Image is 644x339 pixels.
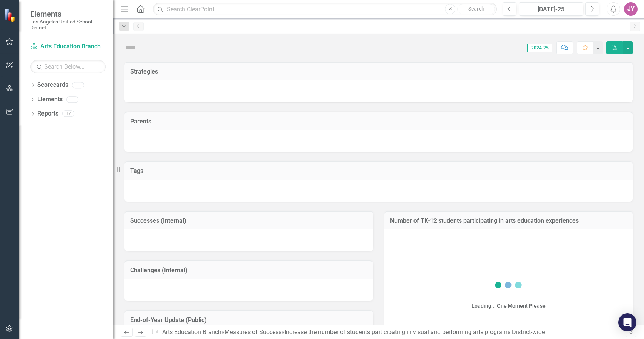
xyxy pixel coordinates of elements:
[130,317,367,324] h3: End-of-Year Update (Public)
[130,267,367,274] h3: Challenges (Internal)
[124,42,137,54] img: Not Defined
[153,3,497,16] input: Search ClearPoint...
[130,168,627,174] h3: Tags
[521,5,581,14] div: [DATE]-25
[62,111,74,117] div: 17
[37,109,58,118] a: Reports
[224,328,281,336] a: Measures of Success
[527,44,552,52] span: 2024-25
[130,118,627,125] h3: Parents
[284,328,545,336] div: Increase the number of students participating in visual and performing arts programs District-wide
[519,2,583,16] button: [DATE]-25
[457,4,495,14] button: Search
[130,68,627,75] h3: Strategies
[162,328,221,336] a: Arts Education Branch
[468,6,484,12] span: Search
[618,313,636,331] div: Open Intercom Messenger
[624,2,638,16] button: JY
[30,60,106,73] input: Search Below...
[151,328,625,337] div: » »
[30,42,106,51] a: Arts Education Branch
[130,217,367,224] h3: Successes (Internal)
[37,81,68,89] a: Scorecards
[30,18,106,31] small: Los Angeles Unified School District
[30,9,106,18] span: Elements
[3,8,18,22] img: ClearPoint Strategy
[37,95,63,104] a: Elements
[472,302,546,310] div: Loading... One Moment Please
[390,217,627,224] h3: Number of TK-12 students participating in arts education experiences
